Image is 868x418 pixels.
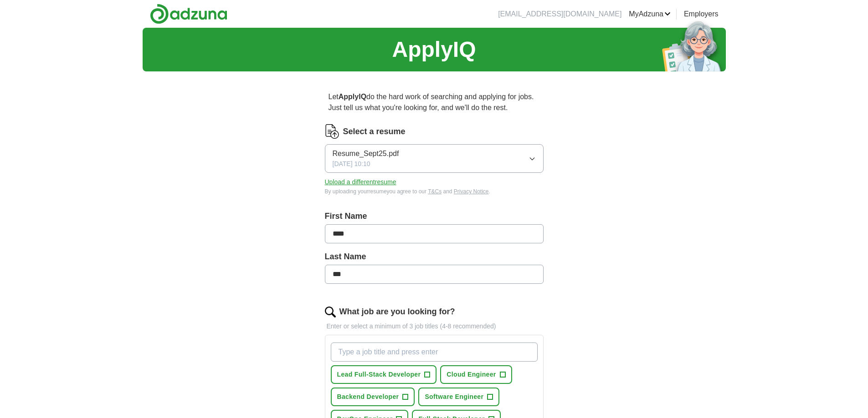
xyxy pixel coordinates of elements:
img: CV Icon [325,124,339,139]
a: MyAdzuna [629,9,671,20]
span: [DATE] 10:10 [333,159,370,169]
p: Enter or select a minimum of 3 job titles (4-8 recommended) [325,322,544,331]
p: Let do the hard work of searching and applying for jobs. Just tell us what you're looking for, an... [325,88,544,117]
a: Privacy Notice [454,188,489,195]
label: Last Name [325,251,544,263]
span: Resume_Sept25.pdf [333,148,399,159]
button: Lead Full-Stack Developer [331,365,437,384]
label: What job are you looking for? [339,306,455,318]
h1: ApplyIQ [392,33,476,66]
a: Employers [684,9,719,20]
span: Software Engineer [425,392,483,402]
img: search.png [325,307,336,317]
li: [EMAIL_ADDRESS][DOMAIN_NAME] [498,9,621,20]
button: Cloud Engineer [440,365,512,384]
strong: ApplyIQ [339,93,366,101]
img: Adzuna logo [150,4,227,24]
button: Software Engineer [418,388,499,406]
label: First Name [325,210,544,222]
span: Backend Developer [337,392,399,402]
button: Backend Developer [331,388,415,406]
a: T&Cs [428,188,442,195]
label: Select a resume [343,126,406,138]
div: By uploading your resume you agree to our and . [325,187,544,196]
input: Type a job title and press enter [331,342,538,362]
span: Cloud Engineer [447,370,496,379]
button: Upload a differentresume [325,177,396,187]
button: Resume_Sept25.pdf[DATE] 10:10 [325,144,544,173]
span: Lead Full-Stack Developer [337,370,421,379]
